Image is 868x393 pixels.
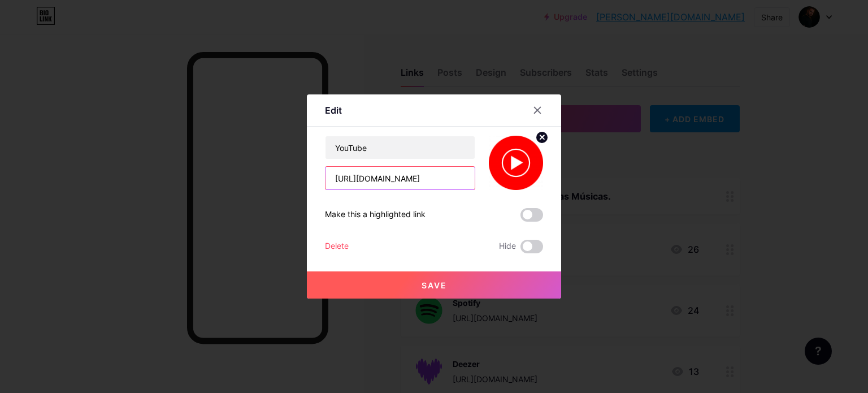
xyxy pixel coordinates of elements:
span: Hide [499,240,516,253]
div: Make this a highlighted link [325,208,426,222]
div: Delete [325,240,349,253]
div: Edit [325,103,342,117]
span: Save [422,280,447,290]
input: Title [325,136,475,159]
img: link_thumbnail [489,136,543,190]
button: Save [307,271,561,299]
input: URL [325,167,475,189]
